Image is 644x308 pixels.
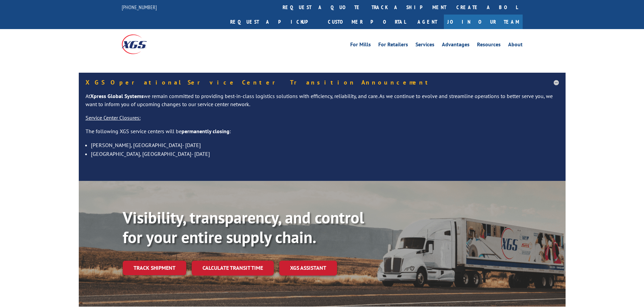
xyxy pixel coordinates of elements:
[123,207,364,247] b: Visibility, transparency, and control for your entire supply chain.
[279,261,337,275] a: XGS ASSISTANT
[192,261,274,275] a: Calculate transit time
[91,141,559,149] li: [PERSON_NAME], [GEOGRAPHIC_DATA]- [DATE]
[91,149,559,158] li: [GEOGRAPHIC_DATA], [GEOGRAPHIC_DATA]- [DATE]
[182,128,230,135] strong: permanently closing
[86,92,559,114] p: At we remain committed to providing best-in-class logistics solutions with efficiency, reliabilit...
[378,42,408,49] a: For Retailers
[225,15,323,29] a: Request a pickup
[411,15,444,29] a: Agent
[415,42,434,49] a: Services
[323,15,411,29] a: Customer Portal
[442,42,470,49] a: Advantages
[508,42,523,49] a: About
[477,42,501,49] a: Resources
[86,79,559,86] h5: XGS Operational Service Center Transition Announcement
[90,93,144,99] strong: Xpress Global Systems
[444,15,523,29] a: Join Our Team
[86,114,141,121] u: Service Center Closures:
[122,4,157,10] a: [PHONE_NUMBER]
[86,127,559,141] p: The following XGS service centers will be :
[123,261,186,275] a: Track shipment
[350,42,371,49] a: For Mills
